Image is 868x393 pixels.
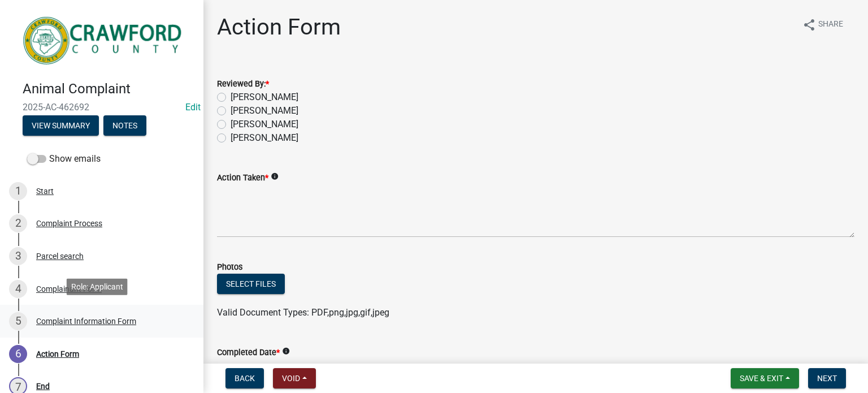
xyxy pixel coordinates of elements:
[36,187,54,195] div: Start
[23,115,99,136] button: View Summary
[231,118,298,131] label: [PERSON_NAME]
[231,104,298,118] label: [PERSON_NAME]
[273,368,316,388] button: Void
[271,172,279,180] i: info
[217,307,389,318] span: Valid Document Types: PDF,png,jpg,gif,jpeg
[808,368,846,388] button: Next
[217,264,242,271] label: Photos
[27,152,101,166] label: Show emails
[23,122,99,131] wm-modal-confirm: Summary
[23,102,181,113] span: 2025-AC-462692
[231,131,298,145] label: [PERSON_NAME]
[36,285,102,293] div: Complainant Form
[235,374,255,383] span: Back
[282,374,300,383] span: Void
[225,368,264,388] button: Back
[282,347,290,355] i: info
[36,219,102,227] div: Complaint Process
[23,81,194,97] h4: Animal Complaint
[231,90,298,104] label: [PERSON_NAME]
[9,345,27,363] div: 6
[185,102,201,113] wm-modal-confirm: Edit Application Number
[9,280,27,298] div: 4
[793,14,852,36] button: shareShare
[103,122,146,131] wm-modal-confirm: Notes
[818,18,843,32] span: Share
[36,350,79,358] div: Action Form
[217,174,268,182] label: Action Taken
[9,247,27,265] div: 3
[67,278,128,295] div: Role: Applicant
[217,14,341,41] h1: Action Form
[217,80,269,88] label: Reviewed By:
[36,317,136,325] div: Complaint Information Form
[731,368,799,388] button: Save & Exit
[802,18,816,32] i: share
[817,374,837,383] span: Next
[9,214,27,232] div: 2
[23,12,185,69] img: Crawford County, Georgia
[103,115,146,136] button: Notes
[9,182,27,200] div: 1
[217,274,285,294] button: Select files
[740,374,783,383] span: Save & Exit
[185,102,201,113] a: Edit
[217,349,280,357] label: Completed Date
[36,252,84,260] div: Parcel search
[36,382,50,390] div: End
[9,312,27,330] div: 5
